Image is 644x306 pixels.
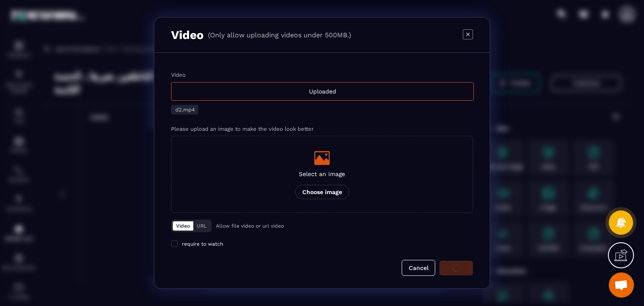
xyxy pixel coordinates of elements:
[208,31,351,39] p: (Only allow uploading videos under 500MB.)
[182,241,223,247] span: require to watch
[216,223,284,229] p: Allow file video or url video
[609,272,634,298] div: Open chat
[173,221,193,231] button: Video
[171,72,186,78] label: Video
[175,106,195,113] span: d2.mp4
[171,82,474,101] div: Uploaded
[171,28,204,42] h3: Video
[295,171,349,177] p: Select an image
[295,185,349,199] p: Choose image
[402,260,435,276] button: Cancel
[171,126,314,132] label: Please upload an image to make the video look better
[193,221,210,231] button: URL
